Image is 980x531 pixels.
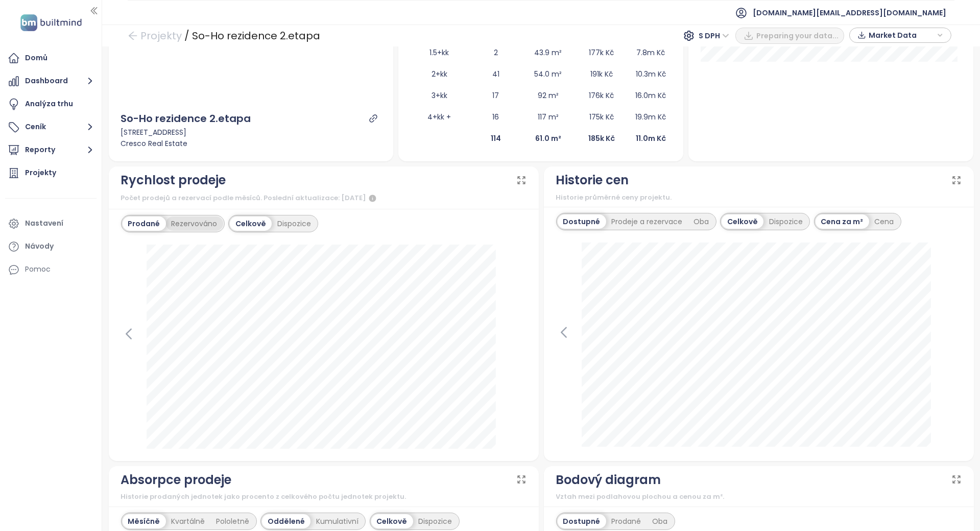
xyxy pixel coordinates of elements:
div: Rezervováno [166,216,223,231]
div: Kumulativní [310,514,364,528]
span: Market Data [869,28,935,43]
div: So-Ho rezidence 2.etapa [192,27,320,45]
td: 92 m² [524,85,572,106]
div: Dispozice [763,214,808,229]
a: Nastavení [5,213,97,234]
div: Domů [25,52,47,64]
a: link [369,114,378,123]
td: 4+kk + [411,106,468,128]
div: Prodeje a rezervace [606,214,688,229]
a: arrow-left Projekty [128,27,182,45]
img: logo [17,12,85,33]
div: Cena za m² [816,214,869,229]
div: Pololetně [211,514,255,528]
div: Dispozice [272,216,317,231]
td: 117 m² [524,106,572,128]
span: 191k Kč [590,69,613,79]
div: Rychlost prodeje [121,171,226,190]
td: 54.0 m² [524,63,572,85]
div: Pomoc [5,259,97,280]
span: 176k Kč [589,90,614,101]
span: 16.0m Kč [635,90,666,101]
div: Pomoc [25,263,51,276]
div: Měsíčně [123,514,166,528]
div: Prodané [606,514,647,528]
td: 2+kk [411,63,468,85]
div: Historie cen [556,171,629,190]
div: Celkově [371,514,413,528]
b: 11.0m Kč [636,133,666,143]
div: Oba [688,214,715,229]
button: Ceník [5,117,97,137]
div: Nastavení [25,217,63,230]
span: Preparing your data... [756,30,839,41]
div: Prodané [123,216,166,231]
td: 1.5+kk [411,42,468,63]
div: Cresco Real Estate [121,138,381,149]
div: Počet prodejů a rezervací podle měsíců. Poslední aktualizace: [DATE] [121,192,527,205]
div: Dispozice [413,514,458,528]
div: Celkově [230,216,272,231]
div: Kvartálně [166,514,211,528]
button: Preparing your data... [735,28,844,44]
span: arrow-left [128,31,138,41]
div: Projekty [25,166,56,179]
td: 17 [468,85,524,106]
div: Oddělené [262,514,310,528]
span: 10.3m Kč [636,69,666,79]
span: S DPH [699,28,729,43]
button: Reporty [5,140,97,160]
a: Domů [5,48,97,68]
div: Analýza trhu [25,98,73,110]
button: Dashboard [5,71,97,91]
div: Cena [869,214,900,229]
div: Historie průměrné ceny projektu. [556,192,962,203]
div: button [855,28,946,43]
div: Vztah mezi podlahovou plochou a cenou za m². [556,492,962,502]
div: Návody [25,240,54,253]
div: Bodový diagram [556,470,661,490]
div: Celkově [722,214,763,229]
span: 19.9m Kč [635,112,666,122]
td: 2 [468,42,524,63]
span: 175k Kč [589,112,614,122]
a: Analýza trhu [5,94,97,114]
div: Absorpce prodeje [121,470,232,490]
div: So-Ho rezidence 2.etapa [121,111,251,127]
td: 3+kk [411,85,468,106]
span: [DOMAIN_NAME][EMAIL_ADDRESS][DOMAIN_NAME] [753,1,946,25]
b: 185k Kč [588,133,615,143]
div: Dostupné [558,214,606,229]
div: [STREET_ADDRESS] [121,127,381,138]
div: Oba [647,514,674,528]
span: 177k Kč [589,47,614,58]
span: 7.8m Kč [636,47,665,58]
b: 61.0 m² [535,133,561,143]
td: 43.9 m² [524,42,572,63]
a: Projekty [5,163,97,183]
div: / [184,27,189,45]
td: 41 [468,63,524,85]
a: Návody [5,236,97,257]
td: 16 [468,106,524,128]
div: Historie prodaných jednotek jako procento z celkového počtu jednotek projektu. [121,492,527,502]
div: Dostupné [558,514,606,528]
b: 114 [491,133,501,143]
